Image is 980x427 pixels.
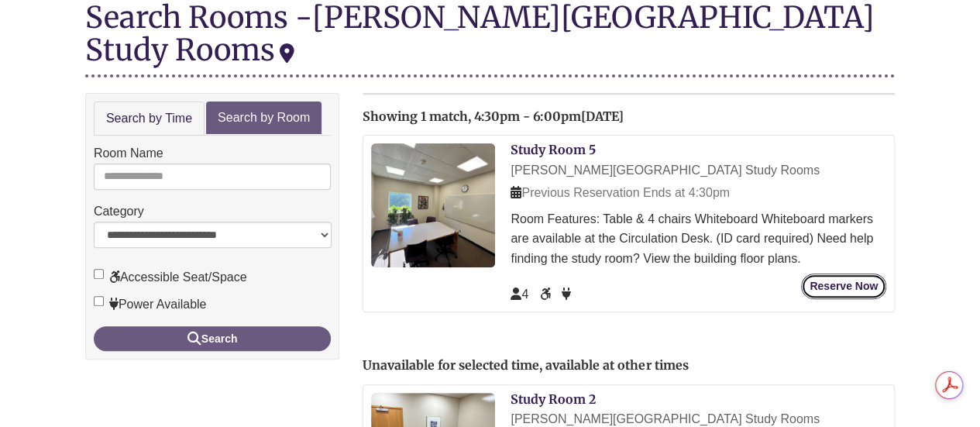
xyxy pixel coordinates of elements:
h2: Showing 1 match [363,110,895,124]
div: Room Features: Table & 4 chairs Whiteboard Whiteboard markers are available at the Circulation De... [511,209,886,269]
a: Search by Time [94,102,205,136]
img: Study Room 5 [371,143,495,267]
a: Search by Room [206,102,322,135]
div: [PERSON_NAME][GEOGRAPHIC_DATA] Study Rooms [511,160,886,181]
a: Study Room 5 [511,142,596,157]
span: Power Available [562,288,571,301]
h2: Unavailable for selected time, available at other times [363,359,895,373]
span: Previous Reservation Ends at 4:30pm [511,186,730,199]
div: Search Rooms - [85,1,895,77]
input: Accessible Seat/Space [94,269,104,279]
span: Accessible Seat/Space [540,288,554,301]
label: Category [94,201,144,222]
button: Reserve Now [801,274,886,299]
input: Power Available [94,296,104,306]
label: Room Name [94,143,163,164]
span: The capacity of this space [511,288,528,301]
a: Study Room 2 [511,391,596,407]
label: Accessible Seat/Space [94,267,247,288]
button: Search [94,326,331,351]
label: Power Available [94,294,207,315]
span: , 4:30pm - 6:00pm[DATE] [468,108,624,124]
